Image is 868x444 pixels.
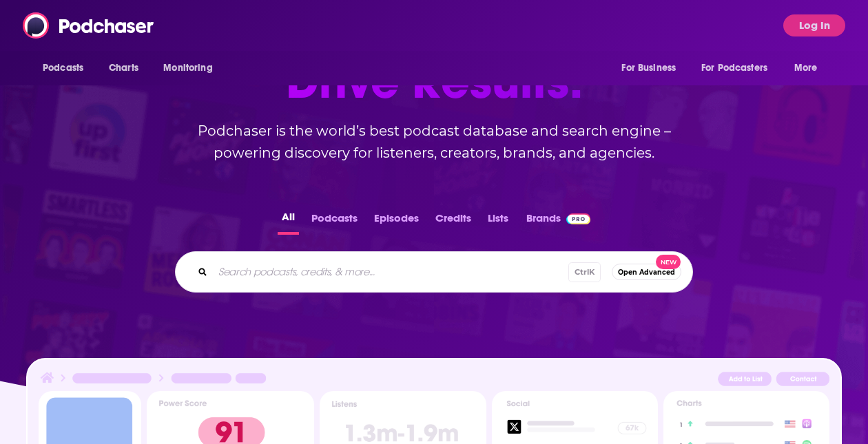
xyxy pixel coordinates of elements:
[43,59,83,78] span: Podcasts
[692,55,787,81] button: open menu
[783,14,845,36] button: Log In
[278,208,299,235] button: All
[39,370,829,391] img: Podcast Insights Header
[154,55,230,81] button: open menu
[621,59,676,78] span: For Business
[109,59,138,78] span: Charts
[484,208,513,235] button: Lists
[370,208,423,235] button: Episodes
[100,55,147,81] a: Charts
[656,255,681,269] span: New
[612,55,693,81] button: open menu
[431,208,475,235] button: Credits
[48,54,821,109] span: Drive Results.
[158,120,710,164] h2: Podchaser is the world’s best podcast database and search engine – powering discovery for listene...
[175,251,693,293] div: Search podcasts, credits, & more...
[23,12,155,39] img: Podchaser - Follow, Share and Rate Podcasts
[307,208,362,235] button: Podcasts
[612,264,681,280] button: Open AdvancedNew
[213,261,568,283] input: Search podcasts, credits, & more...
[566,213,590,224] img: Podchaser Pro
[526,208,590,235] a: BrandsPodchaser Pro
[618,268,675,276] span: Open Advanced
[701,59,767,78] span: For Podcasters
[785,55,835,81] button: open menu
[33,55,101,81] button: open menu
[568,262,601,282] span: Ctrl K
[794,59,818,78] span: More
[163,59,212,78] span: Monitoring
